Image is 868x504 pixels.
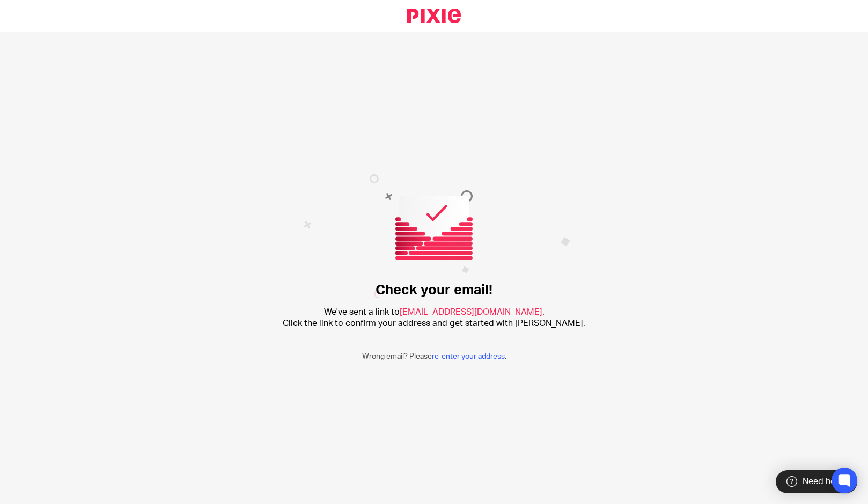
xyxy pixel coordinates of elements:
[776,470,857,493] div: Need help?
[400,308,542,316] span: [EMAIL_ADDRESS][DOMAIN_NAME]
[362,351,506,362] p: Wrong email? Please .
[376,282,492,299] h1: Check your email!
[432,353,505,360] a: re-enter your address
[303,174,570,298] img: Confirm email image
[283,307,585,330] h2: We've sent a link to . Click the link to confirm your address and get started with [PERSON_NAME].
